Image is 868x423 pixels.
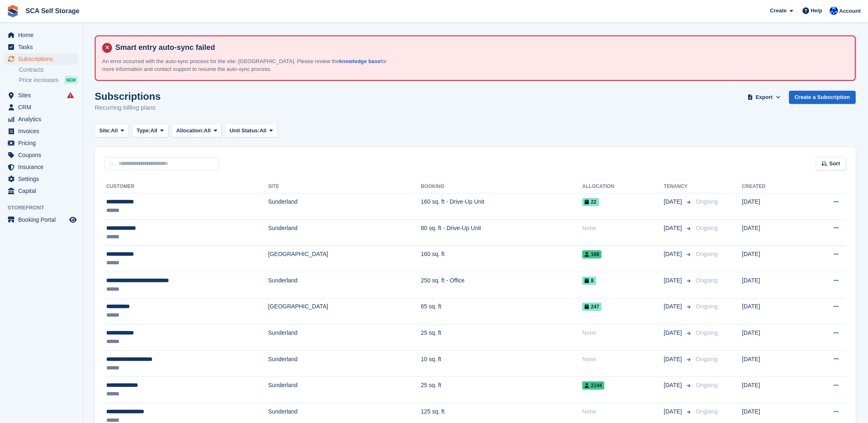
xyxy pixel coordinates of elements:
[696,303,718,310] span: Ongoing
[18,53,68,65] span: Subscriptions
[95,91,161,102] h1: Subscriptions
[18,149,68,161] span: Coupons
[204,127,211,135] span: All
[229,127,260,135] span: Unit Status:
[811,7,822,15] span: Help
[99,127,111,135] span: Site:
[4,149,78,161] a: menu
[4,214,78,226] a: menu
[4,185,78,197] a: menu
[582,355,664,364] div: None
[664,250,683,258] span: [DATE]
[268,180,421,193] th: Site
[102,57,391,73] p: An error occurred with the auto-sync process for the site: [GEOGRAPHIC_DATA]. Please review the f...
[742,180,802,193] th: Created
[176,127,204,135] span: Allocation:
[742,350,802,377] td: [DATE]
[172,124,222,137] button: Allocation: All
[95,103,161,113] p: Recurring billing plans
[664,180,693,193] th: Tenancy
[696,198,718,205] span: Ongoing
[582,329,664,337] div: None
[746,91,782,104] button: Export
[268,193,421,220] td: Sunderland
[421,219,582,246] td: 80 sq. ft - Drive-Up Unit
[421,377,582,403] td: 25 sq. ft
[105,180,268,193] th: Customer
[582,224,664,233] div: None
[696,382,718,388] span: Ongoing
[4,89,78,101] a: menu
[260,127,267,135] span: All
[664,197,683,206] span: [DATE]
[19,75,78,85] a: Price increases NEW
[421,272,582,298] td: 250 sq. ft - Office
[18,173,68,185] span: Settings
[742,298,802,324] td: [DATE]
[18,137,68,149] span: Pricing
[268,246,421,272] td: [GEOGRAPHIC_DATA]
[664,224,683,233] span: [DATE]
[225,124,277,137] button: Unit Status: All
[18,214,68,226] span: Booking Portal
[4,53,78,65] a: menu
[664,276,683,285] span: [DATE]
[4,29,78,41] a: menu
[742,246,802,272] td: [DATE]
[696,329,718,336] span: Ongoing
[95,124,129,137] button: Site: All
[421,180,582,193] th: Booking
[742,272,802,298] td: [DATE]
[421,350,582,377] td: 10 sq. ft
[268,298,421,324] td: [GEOGRAPHIC_DATA]
[664,355,683,364] span: [DATE]
[830,7,838,15] img: Kelly Neesham
[664,302,683,311] span: [DATE]
[696,408,718,415] span: Ongoing
[696,225,718,231] span: Ongoing
[19,66,78,74] a: Contracts
[112,43,848,52] h4: Smart entry auto-sync failed
[4,113,78,125] a: menu
[4,173,78,185] a: menu
[4,41,78,53] a: menu
[67,92,74,99] i: Smart entry sync failures have occurred
[7,204,82,212] span: Storefront
[18,41,68,53] span: Tasks
[7,5,19,17] img: stora-icon-8386f47178a22dfd0bd8f6a31ec36ba5ce8667c1dd55bd0f319d3a0aa187defe.svg
[664,329,683,337] span: [DATE]
[132,124,168,137] button: Type: All
[421,298,582,324] td: 65 sq. ft
[421,193,582,220] td: 160 sq. ft - Drive-Up Unit
[742,193,802,220] td: [DATE]
[789,91,856,104] a: Create a Subscription
[18,113,68,125] span: Analytics
[18,101,68,113] span: CRM
[664,381,683,390] span: [DATE]
[664,407,683,416] span: [DATE]
[582,250,601,258] span: 168
[22,4,83,18] a: SCA Self Storage
[18,29,68,41] span: Home
[421,324,582,351] td: 25 sq. ft
[696,356,718,362] span: Ongoing
[4,137,78,149] a: menu
[582,277,596,285] span: 8
[18,125,68,137] span: Invoices
[268,350,421,377] td: Sunderland
[756,93,772,101] span: Export
[18,89,68,101] span: Sites
[268,272,421,298] td: Sunderland
[839,7,861,15] span: Account
[421,246,582,272] td: 160 sq. ft
[19,76,58,84] span: Price increases
[18,185,68,197] span: Capital
[742,324,802,351] td: [DATE]
[4,101,78,113] a: menu
[582,303,601,311] span: 247
[582,407,664,416] div: None
[18,161,68,173] span: Insurance
[4,161,78,173] a: menu
[4,125,78,137] a: menu
[696,277,718,284] span: Ongoing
